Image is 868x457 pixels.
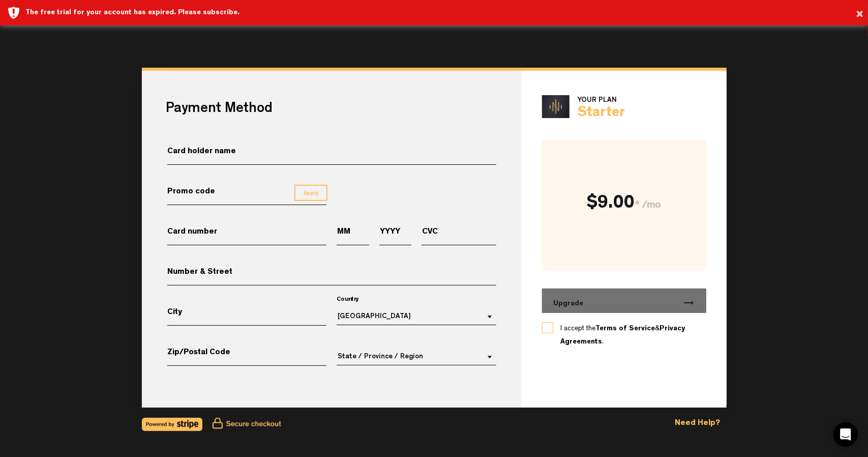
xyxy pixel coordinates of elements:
button: × [856,5,863,25]
i: trending_flat [683,297,695,309]
span: * /mo [635,201,662,211]
span: Upgrade [553,299,583,309]
button: Apply [294,185,327,201]
a: Need Help? [675,419,721,427]
h3: Payment Method [166,99,273,120]
div: [GEOGRAPHIC_DATA] [338,313,411,320]
div: $9.00 [587,195,662,215]
label: I accept the & . [560,322,688,349]
div: Your Plan [578,95,625,105]
md-select: State / Province / Region [337,348,496,365]
a: Terms of Service [595,325,655,332]
div: Starter [578,105,625,122]
md-select: Country: Canada [337,308,496,325]
div: The free trial for your account has expired. Please subscribe. [25,8,860,18]
button: Upgradetrending_flat [542,289,706,313]
div: Open Intercom Messenger [833,422,858,447]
